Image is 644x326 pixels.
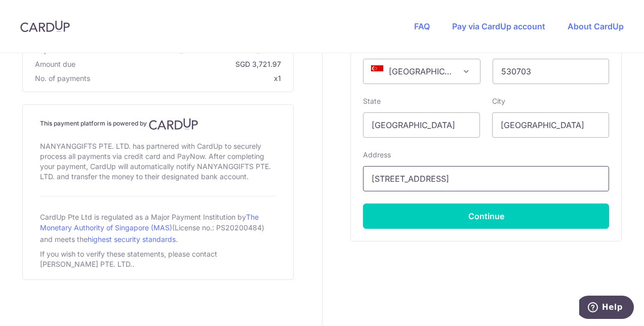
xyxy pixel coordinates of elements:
[414,21,430,31] a: FAQ
[363,96,381,106] label: State
[40,139,276,184] div: NANYANGGIFTS PTE. LTD. has partnered with CardUp to securely process all payments via credit card...
[363,150,391,160] label: Address
[149,118,198,130] img: CardUp
[35,73,90,84] span: No. of payments
[35,59,75,69] span: Amount due
[40,118,276,130] h4: This payment platform is powered by
[579,296,634,321] iframe: Opens a widget where you can find more information
[20,20,70,32] img: CardUp
[274,74,281,83] span: x1
[40,209,276,247] div: CardUp Pte Ltd is regulated as a Major Payment Institution by (License no.: PS20200484) and meets...
[363,59,480,84] span: Singapore
[79,59,281,69] span: SGD 3,721.97
[492,96,505,106] label: City
[364,59,479,84] span: Singapore
[88,235,176,243] a: highest security standards
[40,247,276,271] div: If you wish to verify these statements, please contact [PERSON_NAME] PTE. LTD..
[452,21,545,31] a: Pay via CardUp account
[363,203,609,229] button: Continue
[493,59,610,84] input: Example 123456
[568,21,624,31] a: About CardUp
